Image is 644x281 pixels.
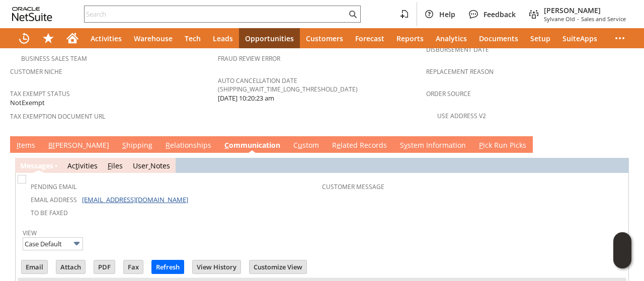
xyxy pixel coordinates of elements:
a: Reports [390,28,430,48]
span: y [404,140,408,150]
span: C [224,140,229,150]
span: t [75,161,78,170]
span: Reports [396,34,424,43]
span: Documents [479,34,518,43]
input: Search [85,8,347,20]
span: Forecast [355,34,384,43]
a: Items [14,140,38,151]
input: Attach [56,260,85,273]
svg: Shortcuts [42,32,54,44]
a: Shipping [120,140,155,151]
a: System Information [397,140,468,151]
div: More menus [608,28,632,48]
input: Customize View [250,260,306,273]
a: SuiteApps [556,28,603,48]
a: [EMAIL_ADDRESS][DOMAIN_NAME] [82,195,188,204]
span: Leads [213,34,233,43]
a: Auto Cancellation Date (shipping_wait_time_long_threshold_date) [218,76,358,93]
a: Setup [524,28,556,48]
a: Communication [222,140,283,151]
a: Documents [473,28,524,48]
img: More Options [71,238,83,249]
a: Business Sales Team [21,54,87,63]
a: Activities [85,28,128,48]
span: R [166,140,170,150]
input: PDF [94,260,115,273]
a: Unrolled view on [616,138,628,150]
a: View [23,229,37,237]
span: Warehouse [134,34,173,43]
a: To Be Faxed [31,209,68,217]
input: Email [22,260,47,273]
a: Recent Records [12,28,36,48]
a: Custom [291,140,321,151]
span: Feedback [484,10,516,19]
a: Analytics [430,28,473,48]
input: Case Default [23,237,83,250]
svg: Home [66,32,78,44]
span: F [108,161,111,170]
span: S [122,140,126,150]
span: B [48,140,53,150]
span: I [17,140,19,150]
a: Warehouse [128,28,179,48]
img: Unchecked [18,175,26,183]
span: Setup [530,34,550,43]
span: [DATE] 10:20:23 am [218,93,274,103]
span: Oracle Guided Learning Widget. To move around, please hold and drag [613,251,631,269]
svg: Recent Records [18,32,30,44]
span: u [298,140,302,150]
a: Customers [300,28,349,48]
a: Customer Message [322,182,384,191]
span: e [337,140,341,150]
div: Shortcuts [36,28,60,48]
input: Fax [124,260,143,273]
a: UserNotes [133,161,170,170]
span: Opportunities [245,34,294,43]
a: Opportunities [239,28,300,48]
span: - [577,15,579,23]
a: Order Source [426,89,471,98]
a: Tax Exempt Status [10,89,70,98]
span: P [479,140,483,150]
a: Disbursement Date [426,45,489,54]
input: View History [193,260,240,273]
a: Forecast [349,28,390,48]
a: Replacement reason [426,67,494,76]
span: Help [439,10,455,19]
a: Leads [207,28,239,48]
span: NotExempt [10,98,45,108]
span: [PERSON_NAME] [544,6,626,15]
a: Customer Niche [10,67,62,76]
span: Tech [185,34,201,43]
iframe: Click here to launch Oracle Guided Learning Help Panel [613,232,631,268]
a: Related Records [330,140,389,151]
a: Relationships [163,140,214,151]
a: Use Address V2 [437,112,486,120]
span: SuiteApps [562,34,597,43]
a: Home [60,28,85,48]
span: g [42,161,46,170]
a: Pending Email [31,182,76,191]
span: Customers [306,34,343,43]
a: Tax Exemption Document URL [10,112,105,121]
a: Pick Run Picks [476,140,529,151]
svg: logo [12,7,52,21]
a: B[PERSON_NAME] [46,140,112,151]
span: Activities [91,34,122,43]
a: Activities [67,161,98,170]
a: Email Address [31,196,77,204]
span: Analytics [436,34,467,43]
input: Refresh [152,260,184,273]
a: Tech [179,28,207,48]
a: Files [108,161,123,170]
a: Fraud Review Error [218,54,280,63]
span: Sales and Service [581,15,626,23]
span: Sylvane Old [544,15,575,23]
a: Messages [20,161,53,170]
svg: Search [347,8,359,20]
